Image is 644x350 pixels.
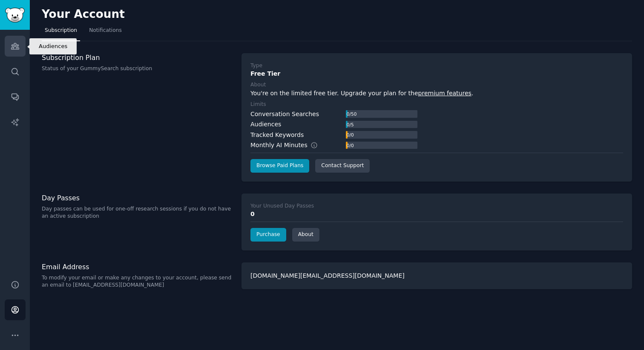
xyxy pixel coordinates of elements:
[250,81,266,89] div: About
[5,8,25,23] img: GummySearch logo
[250,62,262,70] div: Type
[42,205,233,220] p: Day passes can be used for one-off research sessions if you do not have an active subscription
[42,53,233,62] h3: Subscription Plan
[250,120,281,129] div: Audiences
[250,202,314,210] div: Your Unused Day Passes
[42,262,233,271] h3: Email Address
[250,110,319,119] div: Conversation Searches
[250,228,286,242] a: Purchase
[346,121,354,128] div: 0 / 5
[42,24,80,41] a: Subscription
[42,8,125,21] h2: Your Account
[89,27,122,34] span: Notifications
[250,141,327,150] div: Monthly AI Minutes
[250,131,304,139] div: Tracked Keywords
[42,193,233,202] h3: Day Passes
[45,27,77,34] span: Subscription
[250,69,623,78] div: Free Tier
[250,159,309,173] a: Browse Paid Plans
[86,24,125,41] a: Notifications
[315,159,370,173] a: Contact Support
[346,131,354,139] div: 0 / 0
[346,110,357,118] div: 0 / 50
[42,65,233,73] p: Status of your GummySearch subscription
[241,262,632,289] div: [DOMAIN_NAME][EMAIL_ADDRESS][DOMAIN_NAME]
[346,142,354,149] div: 0 / 0
[292,228,319,242] a: About
[250,89,623,98] div: You're on the limited free tier. Upgrade your plan for the .
[42,274,233,289] p: To modify your email or make any changes to your account, please send an email to [EMAIL_ADDRESS]...
[250,210,623,219] div: 0
[250,101,266,108] div: Limits
[418,90,471,97] a: premium features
